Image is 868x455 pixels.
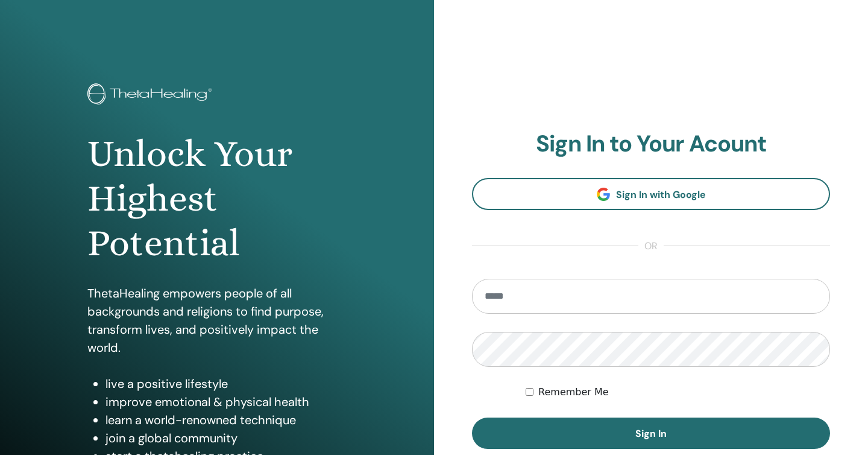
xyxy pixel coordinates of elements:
[526,385,830,399] div: Keep me authenticated indefinitely or until I manually logout
[616,188,706,201] span: Sign In with Google
[635,427,667,440] span: Sign In
[105,411,347,429] li: learn a world-renowned technique
[105,429,347,447] li: join a global community
[87,284,347,357] p: ThetaHealing empowers people of all backgrounds and religions to find purpose, transform lives, a...
[87,132,347,266] h1: Unlock Your Highest Potential
[105,393,347,411] li: improve emotional & physical health
[472,418,830,449] button: Sign In
[105,375,347,393] li: live a positive lifestyle
[472,178,830,210] a: Sign In with Google
[538,385,609,399] label: Remember Me
[638,239,664,253] span: or
[472,130,830,158] h2: Sign In to Your Acount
